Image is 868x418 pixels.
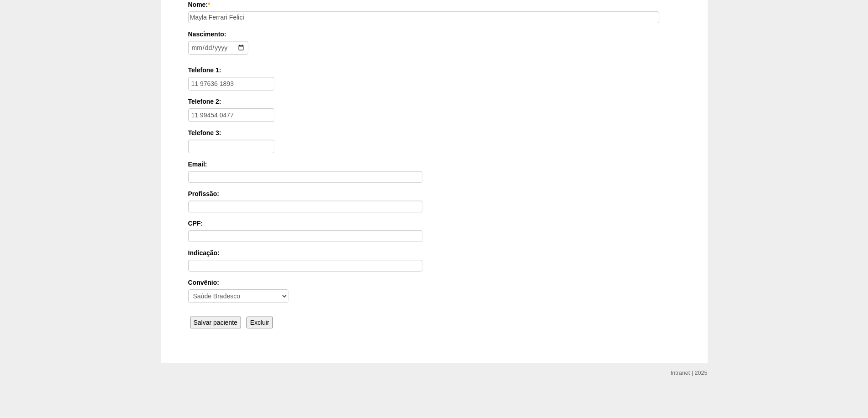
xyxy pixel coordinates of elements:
input: Excluir [247,317,273,328]
label: Email: [188,160,680,169]
label: CPF: [188,219,680,228]
div: Intranet | 2025 [671,368,708,378]
label: Convênio: [188,278,680,287]
label: Nascimento: [188,30,677,39]
label: Telefone 3: [188,128,680,137]
label: Telefone 1: [188,65,680,75]
label: Profissão: [188,189,680,198]
label: Indicação: [188,248,680,257]
input: Salvar paciente [190,317,241,328]
label: Telefone 2: [188,97,680,106]
span: Este campo é obrigatório. [208,1,210,8]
